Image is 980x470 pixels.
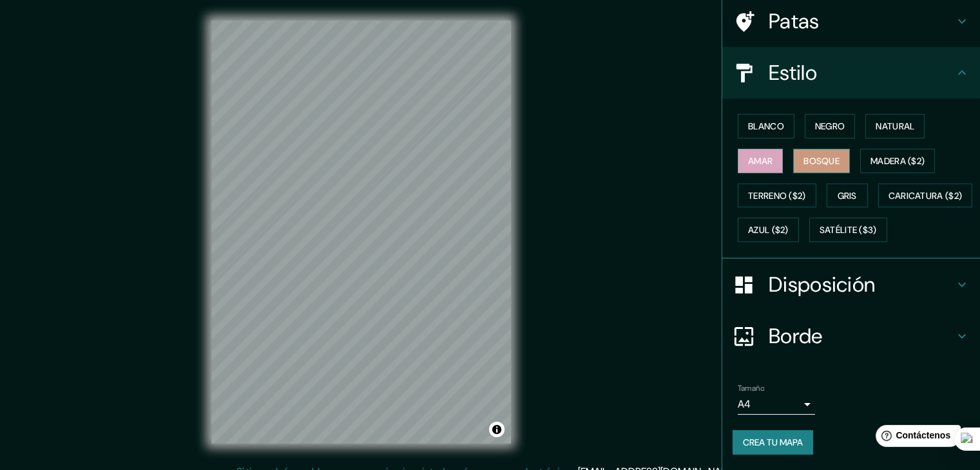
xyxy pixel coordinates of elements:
font: Patas [769,8,820,35]
button: Azul ($2) [738,218,799,242]
button: Negro [805,114,856,138]
font: Gris [838,190,857,202]
font: Azul ($2) [748,225,789,236]
button: Amar [738,149,783,173]
font: Amar [748,155,773,167]
div: Borde [722,310,980,362]
button: Gris [827,183,868,208]
button: Activar o desactivar atribución [489,422,504,437]
font: Caricatura ($2) [889,190,963,202]
div: Disposición [722,259,980,310]
button: Blanco [738,114,794,138]
font: Negro [815,120,845,132]
font: Natural [876,120,914,132]
font: Bosque [803,155,840,167]
font: Madera ($2) [870,155,925,167]
font: Crea tu mapa [743,437,803,448]
button: Caricatura ($2) [878,183,973,208]
font: Satélite ($3) [820,225,877,236]
canvas: Mapa [211,21,511,444]
font: Terreno ($2) [748,190,806,202]
button: Crea tu mapa [733,430,813,455]
font: Blanco [748,120,784,132]
div: Estilo [722,47,980,99]
button: Bosque [793,149,850,173]
iframe: Lanzador de widgets de ayuda [865,420,966,456]
font: Disposición [769,271,875,298]
font: A4 [738,397,751,411]
button: Terreno ($2) [738,183,816,208]
font: Borde [769,323,823,350]
button: Natural [865,114,925,138]
div: A4 [738,394,815,415]
button: Satélite ($3) [809,218,887,242]
font: Tamaño [738,383,764,393]
font: Estilo [769,59,817,86]
button: Madera ($2) [860,149,935,173]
